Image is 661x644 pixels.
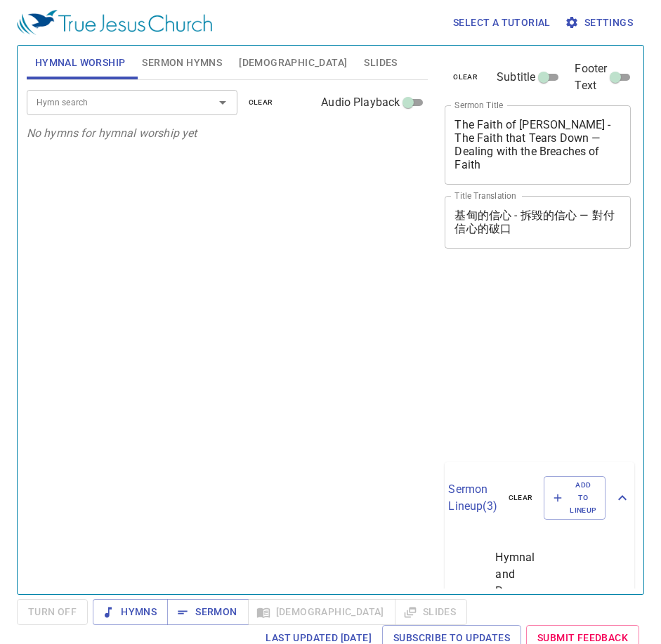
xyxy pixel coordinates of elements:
[509,492,533,504] span: clear
[240,94,282,111] button: clear
[167,599,248,625] button: Sermon
[497,69,535,86] span: Subtitle
[104,603,157,621] span: Hymns
[575,60,607,94] span: Footer Text
[568,14,633,32] span: Settings
[448,481,497,515] p: Sermon Lineup ( 3 )
[544,476,606,520] button: Add to Lineup
[445,462,634,534] div: Sermon Lineup(3)clearAdd to Lineup
[321,94,400,111] span: Audio Playback
[454,118,621,171] textarea: The Faith of [PERSON_NAME] - The Faith that Tears Down — Dealing with the Breaches of Faith
[453,71,478,84] span: clear
[17,10,212,35] img: True Jesus Church
[27,126,197,140] i: No hymns for hymnal worship yet
[364,54,397,72] span: Slides
[439,263,595,456] iframe: from-child
[93,599,168,625] button: Hymns
[453,14,551,32] span: Select a tutorial
[213,93,233,112] button: Open
[500,489,542,506] button: clear
[178,603,237,621] span: Sermon
[447,10,556,36] button: Select a tutorial
[239,54,347,72] span: [DEMOGRAPHIC_DATA]
[454,209,621,235] textarea: 基甸的信心 - 拆毀的信心 — 對付信心的破口
[249,96,273,109] span: clear
[142,54,222,72] span: Sermon Hymns
[35,54,126,72] span: Hymnal Worship
[553,479,596,518] span: Add to Lineup
[562,10,639,36] button: Settings
[445,69,486,86] button: clear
